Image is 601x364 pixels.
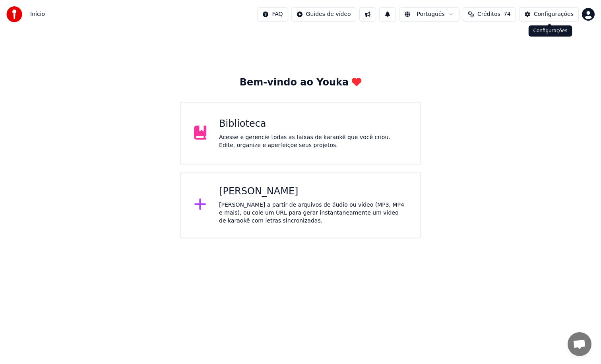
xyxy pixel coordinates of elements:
[240,76,361,89] div: Bem-vindo ao Youka
[257,7,288,21] button: FAQ
[219,201,407,225] div: [PERSON_NAME] a partir de arquivos de áudio ou vídeo (MP3, MP4 e mais), ou cole um URL para gerar...
[291,7,356,21] button: Guides de vídeo
[219,118,407,130] div: Biblioteca
[477,10,500,18] span: Créditos
[30,10,45,18] span: Início
[219,185,407,198] div: [PERSON_NAME]
[519,7,579,21] button: Configurações
[219,134,407,149] div: Acesse e gerencie todas as faixas de karaokê que você criou. Edite, organize e aperfeiçoe seus pr...
[463,7,516,21] button: Créditos74
[529,25,572,37] div: Configurações
[534,10,574,18] div: Configurações
[568,332,591,356] a: Conversa aberta
[504,10,511,18] span: 74
[6,6,22,22] img: youka
[30,10,45,18] nav: breadcrumb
